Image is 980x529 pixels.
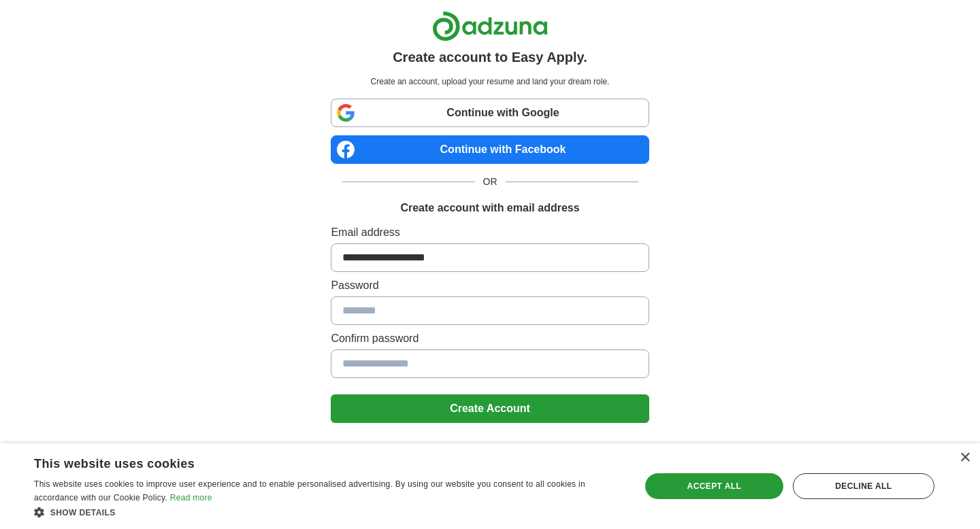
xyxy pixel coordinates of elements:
div: Close [960,453,970,463]
div: Show details [34,505,623,519]
button: Create Account [331,394,649,423]
a: Continue with Google [331,99,649,127]
h1: Create account to Easy Apply. [393,47,587,67]
a: Continue with Facebook [331,135,649,164]
p: Create an account, upload your resume and land your dream role. [333,75,646,88]
label: Password [331,277,649,294]
div: This website uses cookies [34,451,589,472]
div: Accept all [645,473,783,499]
a: Read more, opens a new window [170,493,212,502]
h1: Create account with email address [400,200,579,216]
img: Adzuna logo [432,11,548,41]
span: OR [475,175,506,189]
div: Decline all [793,473,934,499]
label: Email address [331,224,649,241]
label: Confirm password [331,330,649,347]
span: This website uses cookies to improve user experience and to enable personalised advertising. By u... [34,479,585,502]
span: Show details [50,508,116,517]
